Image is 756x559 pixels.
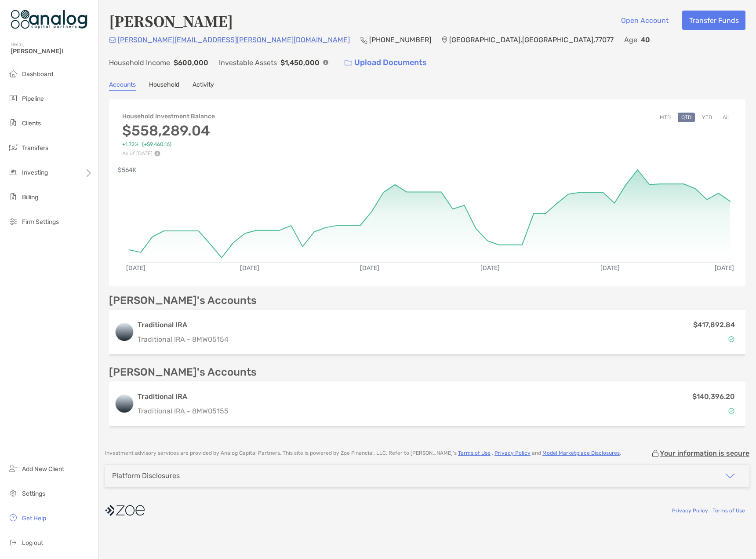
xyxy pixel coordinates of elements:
[105,450,621,457] p: Investment advisory services are provided by Analog Capital Partners . This site is powered by Zo...
[122,141,138,148] span: +1.72%
[11,47,93,55] span: [PERSON_NAME]!
[8,191,18,202] img: billing icon
[149,81,179,91] a: Household
[122,113,215,120] h4: Household Investment Balance
[693,319,735,330] p: $417,892.84
[8,142,18,153] img: transfers icon
[442,37,447,44] img: Location Icon
[240,264,259,272] text: [DATE]
[715,264,734,272] text: [DATE]
[8,167,18,177] img: investing icon
[109,81,136,91] a: Accounts
[614,11,675,30] button: Open Account
[116,395,133,413] img: logo account
[672,508,708,514] a: Privacy Policy
[138,391,229,402] h3: Traditional IRA
[22,144,48,152] span: Transfers
[138,406,229,417] p: Traditional IRA - 8MW05155
[109,11,233,31] h4: [PERSON_NAME]
[109,37,116,43] img: Email Icon
[22,539,43,547] span: Log out
[8,216,18,227] img: firm-settings icon
[624,34,637,45] p: Age
[323,60,328,65] img: Info Icon
[116,323,133,341] img: logo account
[112,471,180,480] div: Platform Disclosures
[22,194,38,201] span: Billing
[105,501,145,520] img: company logo
[542,450,620,456] a: Model Marketplace Disclosures
[339,53,433,72] a: Upload Documents
[712,508,745,514] a: Terms of Use
[8,488,18,498] img: settings icon
[22,120,41,127] span: Clients
[8,512,18,523] img: get-help icon
[494,450,531,456] a: Privacy Policy
[22,218,59,226] span: Firm Settings
[22,70,53,78] span: Dashboard
[600,264,620,272] text: [DATE]
[22,169,48,176] span: Investing
[122,150,215,157] p: As of [DATE]
[8,463,18,474] img: add_new_client icon
[369,34,431,45] p: [PHONE_NUMBER]
[8,93,18,103] img: pipeline icon
[8,68,18,79] img: dashboard icon
[656,113,674,122] button: MTD
[22,515,46,522] span: Get Help
[22,95,44,102] span: Pipeline
[109,367,257,378] p: [PERSON_NAME]'s Accounts
[360,264,379,272] text: [DATE]
[8,537,18,548] img: logout icon
[728,336,734,342] img: Account Status icon
[719,113,732,122] button: All
[728,408,734,414] img: Account Status icon
[480,264,500,272] text: [DATE]
[280,57,320,68] p: $1,450,000
[154,150,160,157] img: Performance Info
[22,490,45,497] span: Settings
[449,34,614,45] p: [GEOGRAPHIC_DATA] , [GEOGRAPHIC_DATA] , 77077
[174,57,208,68] p: $600,000
[678,113,695,122] button: QTD
[219,57,277,68] p: Investable Assets
[126,264,145,272] text: [DATE]
[138,334,229,345] p: Traditional IRA - 8MW05154
[138,320,229,330] h3: Traditional IRA
[458,450,491,456] a: Terms of Use
[142,141,171,148] span: ( +$9,460.16 )
[8,117,18,128] img: clients icon
[641,34,650,45] p: 40
[118,166,137,174] text: $564K
[11,4,87,35] img: Zoe Logo
[193,81,214,91] a: Activity
[109,57,170,68] p: Household Income
[345,60,352,66] img: button icon
[698,113,716,122] button: YTD
[122,122,215,139] h3: $558,289.04
[660,449,749,457] p: Your information is secure
[22,465,64,473] span: Add New Client
[360,37,367,44] img: Phone Icon
[118,34,350,45] p: [PERSON_NAME][EMAIL_ADDRESS][PERSON_NAME][DOMAIN_NAME]
[725,471,735,481] img: icon arrow
[692,391,735,402] p: $140,396.20
[109,295,257,306] p: [PERSON_NAME]'s Accounts
[682,11,745,30] button: Transfer Funds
